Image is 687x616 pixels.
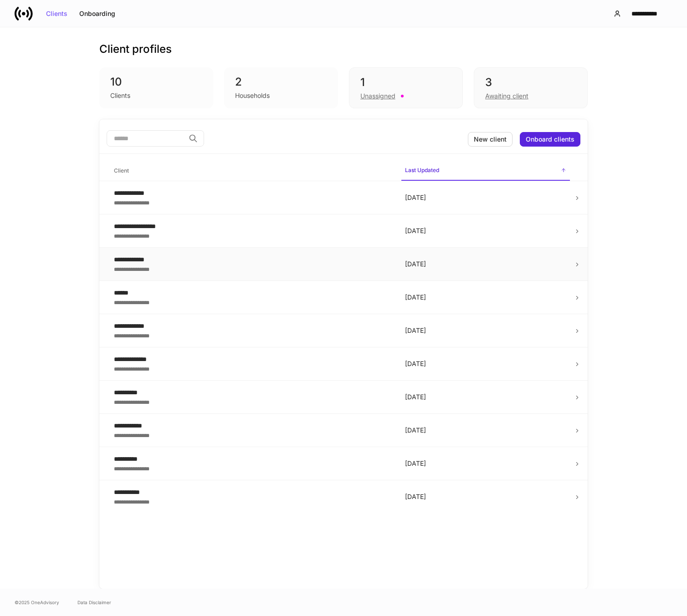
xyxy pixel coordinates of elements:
[110,162,394,180] span: Client
[405,166,439,174] h6: Last Updated
[468,132,513,147] button: New client
[405,426,566,435] p: [DATE]
[73,6,121,21] button: Onboarding
[46,10,67,17] div: Clients
[474,67,588,108] div: 3Awaiting client
[405,260,566,269] p: [DATE]
[485,75,576,90] div: 3
[405,326,566,335] p: [DATE]
[526,136,574,143] div: Onboard clients
[405,392,566,402] p: [DATE]
[405,459,566,468] p: [DATE]
[99,42,172,56] h3: Client profiles
[235,91,270,100] div: Households
[360,92,395,101] div: Unassigned
[79,10,115,17] div: Onboarding
[360,75,451,90] div: 1
[474,136,507,143] div: New client
[235,75,327,89] div: 2
[405,193,566,202] p: [DATE]
[114,166,129,175] h6: Client
[485,92,528,101] div: Awaiting client
[349,67,463,108] div: 1Unassigned
[405,359,566,368] p: [DATE]
[77,599,111,606] a: Data Disclaimer
[520,132,580,147] button: Onboard clients
[40,6,73,21] button: Clients
[405,293,566,302] p: [DATE]
[15,599,59,606] span: © 2025 OneAdvisory
[405,492,566,501] p: [DATE]
[401,161,570,181] span: Last Updated
[405,226,566,235] p: [DATE]
[110,75,202,89] div: 10
[110,91,130,100] div: Clients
